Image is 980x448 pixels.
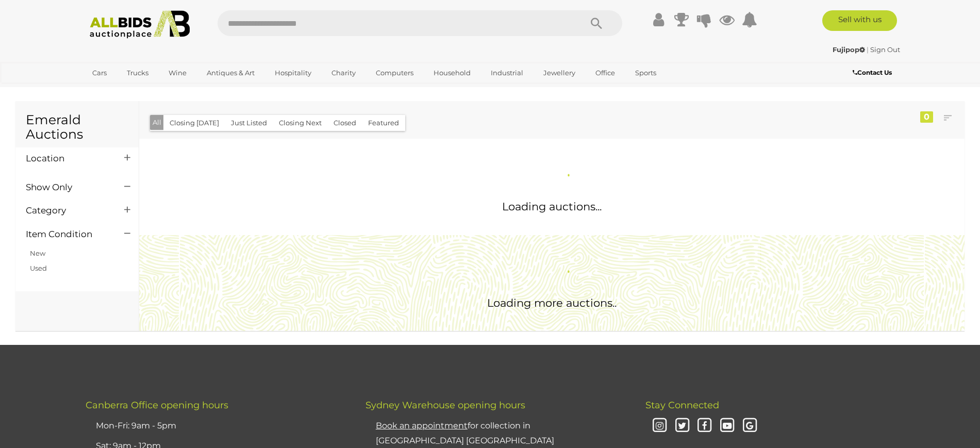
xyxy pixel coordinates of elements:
u: Book an appointment [376,421,468,430]
a: Sign Out [870,45,900,54]
b: Contact Us [853,69,892,76]
a: Computers [369,64,420,81]
a: Fujipop [833,45,867,54]
strong: Fujipop [833,45,865,54]
button: All [150,115,164,130]
a: New [30,249,45,257]
h4: Item Condition [26,229,109,239]
a: Sports [628,64,663,81]
img: Allbids.com.au [84,10,196,39]
h4: Show Only [26,182,109,192]
a: Sell with us [822,10,897,31]
span: Canberra Office opening hours [86,400,228,411]
div: 0 [920,111,933,123]
h4: Location [26,154,109,163]
a: [GEOGRAPHIC_DATA] [86,81,172,98]
i: Youtube [718,417,736,435]
a: Book an appointmentfor collection in [GEOGRAPHIC_DATA] [GEOGRAPHIC_DATA] [376,421,554,445]
button: Just Listed [225,115,273,131]
h1: Emerald Auctions [26,113,128,141]
a: Jewellery [537,64,582,81]
i: Instagram [651,417,669,435]
span: Loading more auctions.. [487,296,617,309]
h4: Category [26,206,109,215]
i: Twitter [673,417,691,435]
button: Featured [362,115,405,131]
i: Google [741,417,759,435]
a: Contact Us [853,67,894,78]
span: | [867,45,869,54]
button: Search [571,10,622,36]
a: Charity [325,64,362,81]
span: Sydney Warehouse opening hours [366,400,525,411]
span: Stay Connected [645,400,719,411]
a: Hospitality [268,64,318,81]
a: Wine [162,64,193,81]
button: Closing [DATE] [163,115,225,131]
button: Closing Next [273,115,328,131]
a: Industrial [484,64,530,81]
a: Antiques & Art [200,64,261,81]
span: Loading auctions... [502,200,602,213]
button: Closed [327,115,362,131]
a: Used [30,264,47,272]
a: Office [589,64,622,81]
i: Facebook [695,417,713,435]
a: Household [427,64,477,81]
li: Mon-Fri: 9am - 5pm [93,416,340,436]
a: Trucks [120,64,155,81]
a: Cars [86,64,113,81]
